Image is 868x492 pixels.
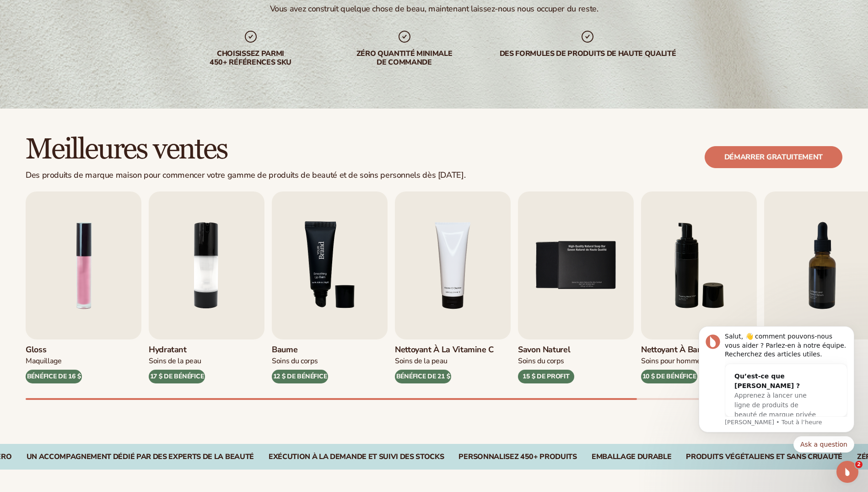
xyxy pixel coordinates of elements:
h2: Meilleures ventes [26,134,465,165]
div: 12 $ DE BÉNÉFICE [272,370,328,383]
div: Zéro quantité minimale de commande [346,49,463,67]
div: Soins du corps [518,356,574,366]
a: 5 / 9 [518,191,634,383]
div: Soins de la peau [395,356,494,366]
div: Maquillage [26,356,82,366]
div: 17 $ DE BÉNÉFICE [149,370,205,383]
a: 2 / 9 [149,191,264,383]
div: 10 $ DE BÉNÉFICE [641,370,697,383]
div: PERSONNALISEZ 450+ PRODUITS [458,453,577,461]
div: Soins du corps [272,356,328,366]
h3: Baume [272,345,328,355]
h3: Nettoyant à barbe [641,345,710,355]
div: Choisissez parmi 450+ références SKU [192,49,309,67]
div: Soins de la peau [149,356,205,366]
div: Des produits de marque maison pour commencer votre gamme de produits de beauté et de soins person... [26,170,465,180]
h3: Gloss [26,345,82,355]
div: EMBALLAGE DURABLE [592,453,672,461]
div: Exécution à la demande et suivi des stocks [269,453,444,461]
h3: Hydratant [149,345,205,355]
div: Un accompagnement dédié par des experts de la beauté [27,453,254,461]
div: Vous avez construit quelque chose de beau, maintenant laissez-nous nous occuper du reste. [270,4,598,14]
div: Des formules de produits de haute qualité [500,49,676,58]
div: BÉNÉFICE DE 21 $ [395,370,451,383]
a: Démarrer gratuitement [705,146,842,168]
a: 3 / 9 [272,191,388,383]
div: BÉNÉFICE DE 16 $ [26,370,82,383]
span: 2 [855,461,863,468]
a: 6 / 9 [641,191,757,383]
h3: Savon naturel [518,345,574,355]
div: Soins pour hommes [641,356,710,366]
img: Image Shopify 4 [272,191,388,339]
a: 1 / 9 [26,191,141,383]
iframe: Intercom notifications message [685,318,868,458]
h3: Nettoyant à la vitamine C [395,345,494,355]
iframe: Intercom live chat [836,461,858,483]
a: 4 / 9 [395,191,511,383]
div: 15 $ DE PROFIT [518,370,574,383]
